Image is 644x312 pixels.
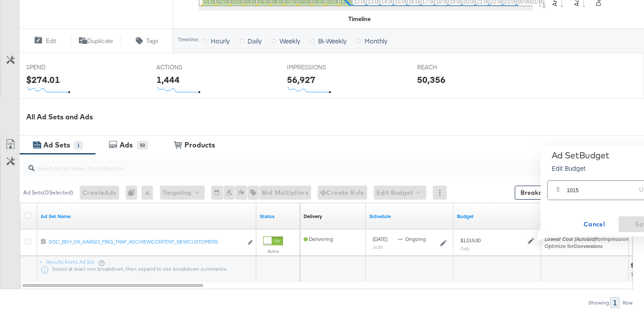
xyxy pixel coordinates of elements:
div: Delivery [304,213,322,220]
span: SPEND [26,63,92,72]
label: Active [263,248,283,254]
div: Ads [120,140,133,150]
button: Edit [19,36,71,46]
span: Cancel [574,219,615,230]
a: Shows when your Ad Set is scheduled to deliver. [369,213,450,220]
span: Monthly [364,36,387,45]
span: Hourly [211,36,230,45]
a: SOC_BEH_O5_KARGO_FBIG_TRAF_ASCVIEWCONTENT_NEWCUSTOMERS [49,238,243,247]
span: Weekly [280,36,300,45]
p: Edit Budget [552,164,609,172]
sub: 16:00 [373,244,382,250]
span: Daily [248,36,262,45]
div: 1,444 [156,73,180,86]
a: Shows the current budget of Ad Set. [457,213,538,220]
div: Row [622,300,633,306]
div: Timeline [348,15,371,23]
span: REACH [417,63,483,72]
div: Ad Sets ( 0 Selected) [23,189,73,197]
div: 56,927 [287,73,315,86]
div: 0 [126,186,142,200]
div: All Ad Sets and Ads [26,112,644,122]
div: Showing: [588,300,610,306]
input: Search Ad Set Name, ID or Objective [35,156,579,173]
a: Your Ad Set name. [41,213,253,220]
span: Edit [46,37,56,45]
span: ongoing [405,236,426,242]
sub: Daily [460,246,470,251]
div: Ad Set Budget [552,150,609,161]
a: Reflects the ability of your Ad Set to achieve delivery based on ad states, schedule and budget. [304,213,322,220]
div: Timeline: [177,36,199,43]
a: Shows the current state of your Ad Set. [260,213,297,220]
div: 1 [610,297,619,308]
div: $ [553,184,563,200]
div: 50,356 [417,73,446,86]
div: Optimize for [545,243,631,250]
span: Bi-Weekly [318,36,347,45]
div: Ad Sets [43,140,70,150]
div: $274.01 [26,73,60,86]
em: Conversions [573,243,602,249]
button: Tags [121,36,173,46]
span: IMPRESSIONS [287,63,353,72]
span: Delivering [304,236,333,242]
input: Enter your budget [567,177,636,196]
div: Products [184,140,215,150]
span: Tags [146,37,159,45]
div: $1,015.00 [460,237,481,244]
div: SOC_BEH_O5_KARGO_FBIG_TRAF_ASCVIEWCONTENT_NEWCUSTOMERS [49,238,243,245]
div: 50 [137,141,148,149]
em: Lowest Cost (Autobid) [545,236,596,242]
button: Duplicate [71,36,122,46]
div: 1 [74,141,82,149]
button: Breakdowns [515,186,570,200]
span: [DATE] [373,236,387,242]
span: Duplicate [87,37,113,45]
span: ACTIONS [156,63,222,72]
button: Cancel [570,216,619,232]
span: for Impressions [545,236,631,242]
